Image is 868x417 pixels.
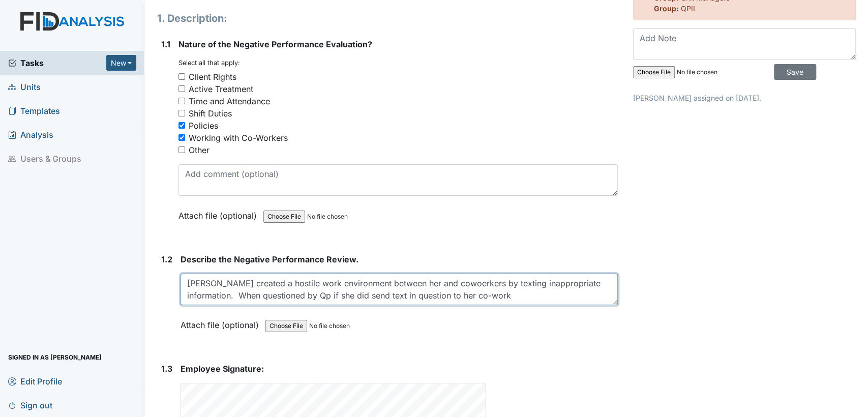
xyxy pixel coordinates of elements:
[654,4,679,13] strong: Group:
[178,134,185,141] input: Working with Co-Workers
[178,39,372,49] span: Nature of the Negative Performance Evaluation?
[178,146,185,153] input: Other
[8,103,60,118] span: Templates
[633,93,856,103] p: [PERSON_NAME] assigned on [DATE].
[189,107,232,120] div: Shift Duties
[178,204,261,222] label: Attach file (optional)
[178,110,185,116] input: Shift Duties
[8,127,53,142] span: Analysis
[189,144,209,156] div: Other
[178,73,185,80] input: Client Rights
[189,95,270,107] div: Time and Attendance
[189,71,236,83] div: Client Rights
[8,397,52,413] span: Sign out
[157,11,618,26] h1: 1. Description:
[189,132,288,144] div: Working with Co-Workers
[181,254,358,264] span: Describe the Negative Performance Review.
[106,55,137,71] button: New
[189,83,253,95] div: Active Treatment
[161,253,172,265] label: 1.2
[178,98,185,104] input: Time and Attendance
[178,59,240,67] small: Select all that apply:
[161,38,170,50] label: 1.1
[181,313,263,331] label: Attach file (optional)
[178,85,185,92] input: Active Treatment
[178,122,185,129] input: Policies
[8,79,41,95] span: Units
[681,4,695,13] span: QPII
[161,363,172,375] label: 1.3
[181,364,264,374] span: Employee Signature:
[8,57,106,69] a: Tasks
[8,373,62,389] span: Edit Profile
[774,64,816,80] input: Save
[8,349,102,365] span: Signed in as [PERSON_NAME]
[189,120,218,132] div: Policies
